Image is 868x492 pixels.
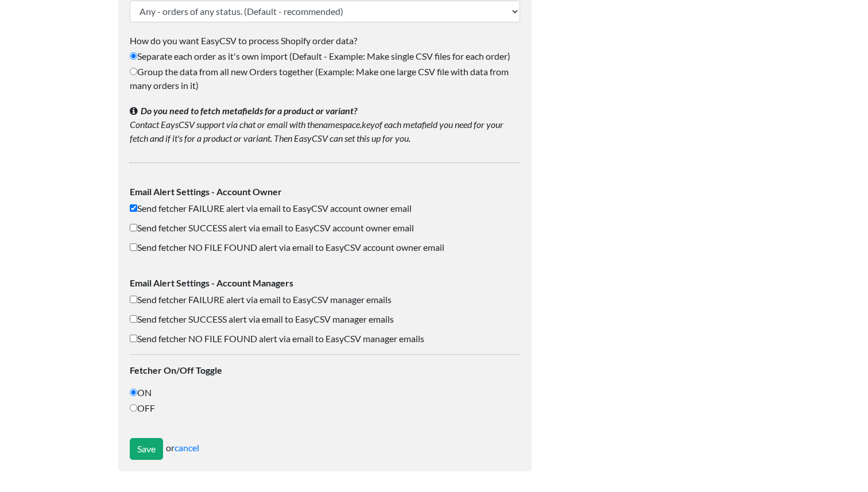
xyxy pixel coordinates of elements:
[130,204,137,212] input: Send fetcher FAILURE alert via email to EasyCSV account owner email
[130,241,520,254] label: Send fetcher NO FILE FOUND alert via email to EasyCSV account owner email
[130,296,137,303] input: Send fetcher FAILURE alert via email to EasyCSV manager emails
[130,389,137,396] input: ON
[130,335,137,342] input: Send fetcher NO FILE FOUND alert via email to EasyCSV manager emails
[130,363,520,377] label: Fetcher On/Off Toggle
[130,49,520,63] label: Separate each order as it's own import (Default - Example: Make single CSV files for each order)
[130,386,520,400] label: ON
[130,293,520,307] label: Send fetcher FAILURE alert via email to EasyCSV manager emails
[130,312,520,326] label: Send fetcher SUCCESS alert via email to EasyCSV manager emails
[130,65,520,92] label: Group the data from all new Orders together (Example: Make one large CSV file with data from many...
[319,119,375,130] i: namespace.key
[130,221,520,235] label: Send fetcher SUCCESS alert via email to EasyCSV account owner email
[130,68,137,75] input: Group the data from all new Orders together (Example: Make one large CSV file with data from many...
[141,105,357,116] b: Do you need to fetch metafields for a product or variant?
[175,442,199,453] a: cancel
[130,224,137,231] input: Send fetcher SUCCESS alert via email to EasyCSV account owner email
[130,34,520,48] label: How do you want EasyCSV to process Shopify order data?
[130,404,137,412] input: OFF
[130,438,520,460] div: or
[130,277,293,288] strong: Email Alert Settings - Account Managers
[130,202,520,215] label: Send fetcher FAILURE alert via email to EasyCSV account owner email
[130,401,520,415] label: OFF
[130,52,137,60] input: Separate each order as it's own import (Default - Example: Make single CSV files for each order)
[130,332,520,346] label: Send fetcher NO FILE FOUND alert via email to EasyCSV manager emails
[130,438,163,460] input: Save
[130,243,137,251] input: Send fetcher NO FILE FOUND alert via email to EasyCSV account owner email
[811,435,854,478] iframe: Drift Widget Chat Controller
[130,104,520,145] p: Contact EaysCSV support via chat or email with the of each metafield you need for your fetch and ...
[631,96,861,441] iframe: Drift Widget Chat Window
[130,315,137,323] input: Send fetcher SUCCESS alert via email to EasyCSV manager emails
[130,186,282,197] strong: Email Alert Settings - Account Owner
